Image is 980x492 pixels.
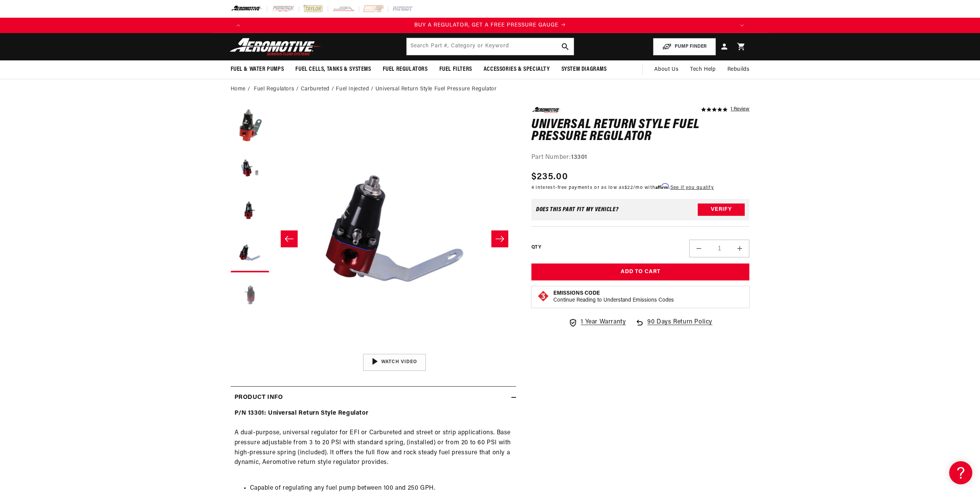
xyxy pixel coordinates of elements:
label: QTY [531,244,541,251]
span: About Us [654,67,678,72]
span: 1 Year Warranty [581,317,626,327]
button: Translation missing: en.sections.announcements.next_announcement [734,18,750,33]
li: Carbureted [301,85,336,93]
summary: Rebuilds [722,60,756,79]
img: Emissions code [537,290,549,302]
span: System Diagrams [561,65,607,73]
a: Home [231,85,246,93]
button: Slide left [281,230,298,247]
span: Fuel Regulators [383,65,428,73]
li: Fuel Injected [336,85,375,93]
media-gallery: Gallery Viewer [231,107,516,370]
strong: Emissions Code [553,290,600,296]
span: Rebuilds [727,65,750,74]
summary: Fuel Regulators [377,60,434,78]
a: 1 Year Warranty [568,317,626,327]
img: Aeromotive [228,38,324,56]
summary: Fuel Filters [434,60,478,78]
strong: P/N 13301: Universal Return Style Regulator [235,410,369,416]
summary: Accessories & Specialty [478,60,556,78]
input: Search by Part Number, Category or Keyword [407,38,574,55]
span: Accessories & Specialty [484,65,550,73]
button: Load image 5 in gallery view [231,276,269,315]
span: BUY A REGULATOR, GET A FREE PRESSURE GAUGE [414,22,558,28]
slideshow-component: Translation missing: en.sections.announcements.announcement_bar [211,18,769,33]
span: $22 [625,185,633,190]
p: Continue Reading to Understand Emissions Codes [553,297,674,304]
a: About Us [648,60,684,79]
button: Slide right [491,230,508,247]
button: Add to Cart [531,264,750,281]
span: 90 Days Return Policy [647,317,712,335]
h2: Product Info [235,393,283,403]
button: search button [557,38,574,55]
div: Announcement [246,21,734,30]
a: 90 Days Return Policy [635,317,712,335]
button: Load image 3 in gallery view [231,192,269,230]
li: Universal Return Style Fuel Pressure Regulator [375,85,497,93]
strong: 13301 [571,154,587,160]
span: $235.00 [531,170,568,184]
button: Translation missing: en.sections.announcements.previous_announcement [231,18,246,33]
span: Fuel Filters [439,65,472,73]
summary: Tech Help [684,60,721,79]
summary: Fuel & Water Pumps [225,60,290,78]
span: Affirm [655,183,669,189]
button: Load image 4 in gallery view [231,234,269,272]
p: 4 interest-free payments or as low as /mo with . [531,184,714,191]
span: Fuel & Water Pumps [231,65,284,73]
summary: Fuel Cells, Tanks & Systems [290,60,377,78]
span: Tech Help [690,65,715,74]
button: Load image 1 in gallery view [231,107,269,145]
button: Load image 2 in gallery view [231,149,269,188]
summary: Product Info [231,387,516,409]
li: Fuel Regulators [254,85,301,93]
div: Part Number: [531,153,750,163]
a: BUY A REGULATOR, GET A FREE PRESSURE GAUGE [246,21,734,30]
button: Verify [698,203,745,216]
div: 1 of 4 [246,21,734,30]
nav: breadcrumbs [231,85,750,93]
span: Fuel Cells, Tanks & Systems [295,65,371,73]
a: See if you qualify - Learn more about Affirm Financing (opens in modal) [670,185,714,190]
button: Emissions CodeContinue Reading to Understand Emissions Codes [553,290,674,304]
summary: System Diagrams [556,60,613,78]
a: 1 reviews [730,107,749,112]
div: Does This part fit My vehicle? [536,207,619,213]
h1: Universal Return Style Fuel Pressure Regulator [531,119,750,143]
button: PUMP FINDER [653,38,716,55]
